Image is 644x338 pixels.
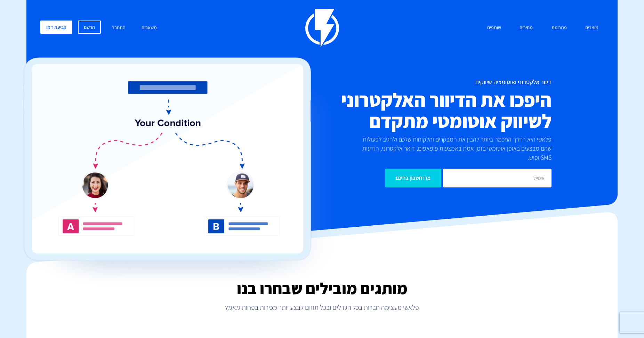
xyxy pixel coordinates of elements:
a: הרשם [78,21,101,34]
a: שותפים [482,21,506,35]
a: מוצרים [580,21,604,35]
a: משאבים [136,21,162,35]
a: קביעת דמו [40,21,72,34]
a: התחבר [107,21,131,35]
p: פלאשי היא הדרך החכמה ביותר להבין את המבקרים והלקוחות שלכם ולהגיב לפעולות שהם מבצעים באופן אוטומטי... [351,135,552,162]
p: פלאשי מעצימה חברות בכל הגדלים ובכל תחום לבצע יותר מכירות בפחות מאמץ [26,303,618,312]
h1: דיוור אלקטרוני ואוטומציה שיווקית [280,79,552,86]
input: צרו חשבון בחינם [385,169,441,187]
h2: מותגים מובילים שבחרו בנו [26,280,618,297]
a: פתרונות [546,21,572,35]
h2: היפכו את הדיוור האלקטרוני לשיווק אוטומטי מתקדם [280,89,552,131]
a: מחירים [514,21,538,35]
input: אימייל [443,169,552,187]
